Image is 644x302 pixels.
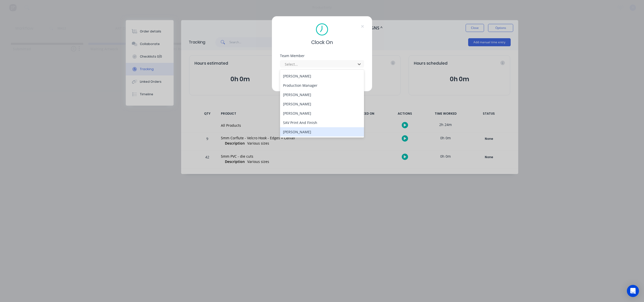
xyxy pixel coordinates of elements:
[280,99,364,109] div: [PERSON_NAME]
[280,71,364,81] div: [PERSON_NAME]
[280,54,364,58] div: Team Member
[280,109,364,118] div: [PERSON_NAME]
[280,81,364,90] div: Production Manager
[311,38,333,46] span: Clock On
[280,127,364,137] div: [PERSON_NAME]
[280,118,364,127] div: SAV Print And Finish
[280,90,364,99] div: [PERSON_NAME]
[627,285,639,297] div: Open Intercom Messenger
